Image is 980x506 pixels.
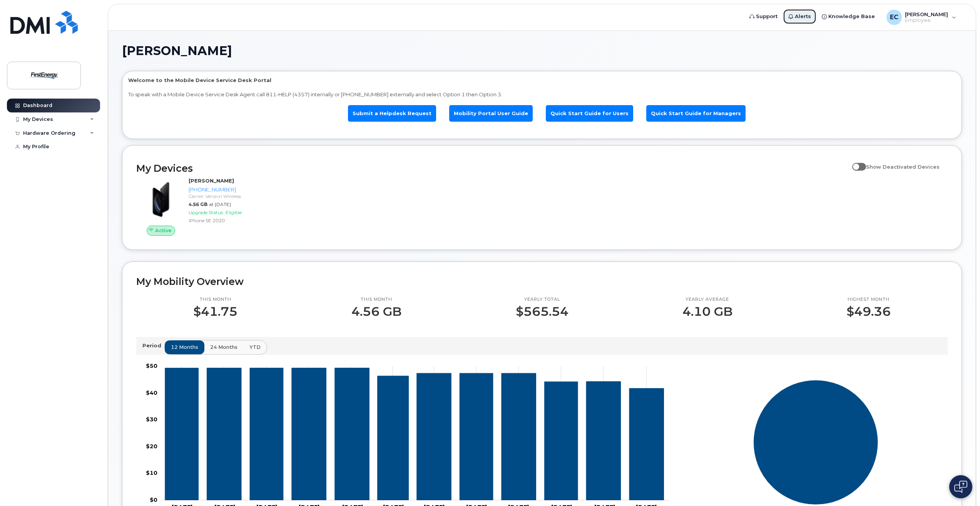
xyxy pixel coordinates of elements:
tspan: $10 [146,470,157,477]
h2: My Mobility Overview [136,276,948,287]
a: Active[PERSON_NAME][PHONE_NUMBER]Carrier: Verizon Wireless4.56 GBat [DATE]Upgrade Status:Eligible... [136,177,332,236]
span: Eligible [226,209,242,215]
span: Upgrade Status: [189,209,224,215]
p: $565.54 [516,305,569,318]
p: Period [142,342,164,349]
img: image20231002-3703462-2fle3a.jpeg [142,181,179,218]
span: Show Deactivated Devices [866,164,940,170]
span: Active [155,227,172,234]
img: Open chat [954,481,967,493]
p: 4.10 GB [682,305,732,318]
strong: [PERSON_NAME] [189,178,234,184]
tspan: $20 [146,443,157,450]
a: Submit a Helpdesk Request [348,105,436,122]
span: 24 months [210,343,237,351]
p: 4.56 GB [351,305,401,318]
p: This month [193,297,237,303]
span: YTD [249,343,261,351]
div: iPhone SE 2020 [189,217,329,224]
g: Series [753,380,878,505]
tspan: $0 [150,497,157,504]
h2: My Devices [136,163,848,174]
p: Welcome to the Mobile Device Service Desk Portal [128,77,956,84]
p: Yearly total [516,297,569,303]
p: Yearly average [682,297,732,303]
g: 740-512-6081 [165,368,664,501]
tspan: $40 [146,389,157,396]
tspan: $50 [146,363,157,370]
span: at [DATE] [209,201,231,207]
div: [PHONE_NUMBER] [189,186,329,193]
p: To speak with a Mobile Device Service Desk Agent call 811-HELP (4357) internally or [PHONE_NUMBER... [128,91,956,98]
span: 4.56 GB [189,201,207,207]
p: $41.75 [193,305,237,318]
div: Carrier: Verizon Wireless [189,193,329,199]
tspan: $30 [146,416,157,423]
p: This month [351,297,401,303]
input: Show Deactivated Devices [852,159,858,166]
a: Quick Start Guide for Users [546,105,633,122]
p: $49.36 [846,305,891,318]
span: [PERSON_NAME] [122,45,232,57]
p: Highest month [846,297,891,303]
a: Mobility Portal User Guide [449,105,533,122]
a: Quick Start Guide for Managers [646,105,746,122]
